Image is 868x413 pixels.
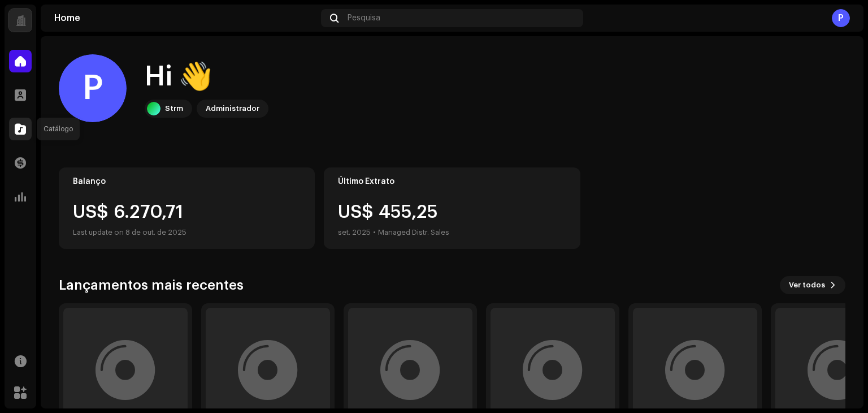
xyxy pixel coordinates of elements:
[206,102,259,115] div: Administrador
[59,167,315,249] re-o-card-value: Balanço
[73,226,301,239] div: Last update on 8 de out. de 2025
[59,54,127,122] div: P
[73,177,301,186] div: Balanço
[324,167,580,249] re-o-card-value: Último Extrato
[789,274,825,296] span: Ver todos
[145,59,268,95] div: Hi 👋
[54,14,316,23] div: Home
[338,177,566,186] div: Último Extrato
[378,226,449,239] div: Managed Distr. Sales
[165,102,183,115] div: Strm
[348,14,380,23] span: Pesquisa
[59,276,244,294] h3: Lançamentos mais recentes
[832,9,850,27] div: P
[338,226,371,239] div: set. 2025
[373,226,376,239] div: •
[780,276,845,294] button: Ver todos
